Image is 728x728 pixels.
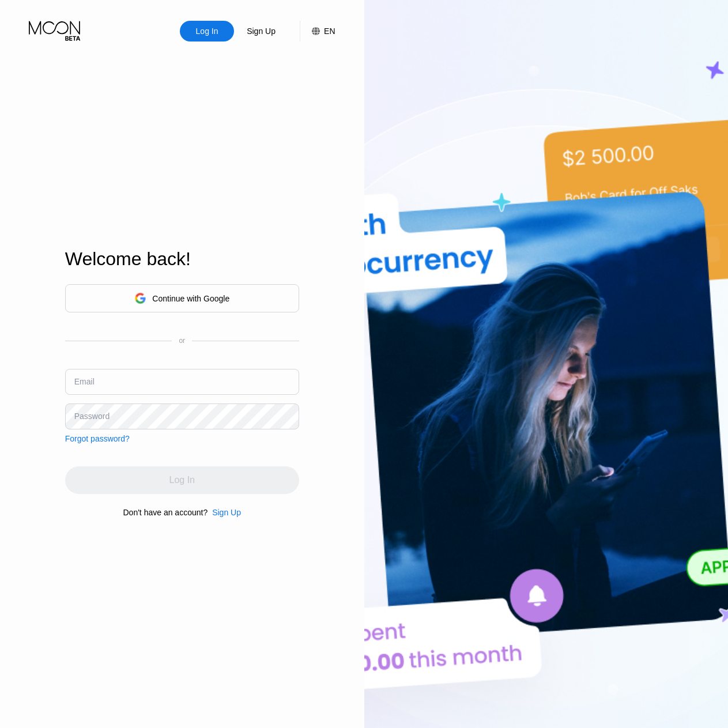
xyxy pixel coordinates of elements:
div: Continue with Google [65,284,299,312]
div: Log In [195,25,220,37]
div: EN [300,21,335,42]
div: or [179,337,185,345]
div: Welcome back! [65,248,299,270]
div: EN [324,27,335,36]
div: Sign Up [212,508,241,517]
div: Password [74,412,110,421]
div: Forgot password? [65,434,130,443]
div: Email [74,377,95,386]
div: Sign Up [246,25,277,37]
div: Log In [180,21,234,42]
div: Sign Up [234,21,288,42]
div: Don't have an account? [123,508,208,517]
div: Continue with Google [152,294,229,303]
div: Sign Up [208,508,241,517]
